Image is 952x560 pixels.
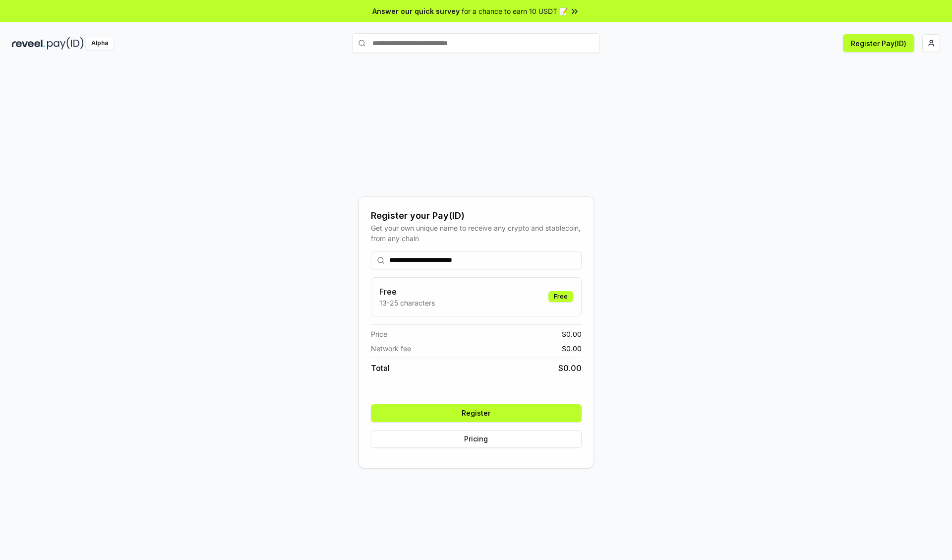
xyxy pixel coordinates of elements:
[47,37,84,50] img: pay_id
[371,329,387,339] span: Price
[562,329,582,339] span: $ 0.00
[371,404,582,422] button: Register
[371,362,390,374] span: Total
[462,6,568,16] span: for a chance to earn 10 USDT 📝
[372,6,460,16] span: Answer our quick survey
[843,34,914,52] button: Register Pay(ID)
[558,362,582,374] span: $ 0.00
[371,223,582,244] div: Get your own unique name to receive any crypto and stablecoin, from any chain
[12,37,45,50] img: reveel_dark
[379,298,435,308] p: 13-25 characters
[371,343,411,354] span: Network fee
[548,291,573,302] div: Free
[562,343,582,354] span: $ 0.00
[86,37,114,50] div: Alpha
[371,209,582,223] div: Register your Pay(ID)
[371,430,582,448] button: Pricing
[379,286,435,298] h3: Free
